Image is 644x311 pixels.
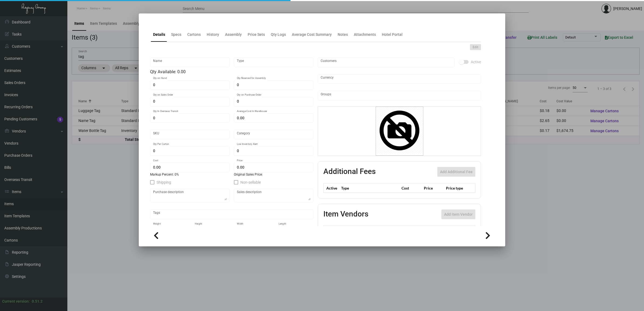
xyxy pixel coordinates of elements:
div: Current version: [2,299,30,304]
div: Hotel Portal [382,32,403,37]
th: Preffered [324,226,347,235]
div: 0.51.2 [32,299,43,304]
button: Edit [470,44,481,50]
div: History [207,32,219,37]
div: Attachments [354,32,376,37]
div: Qty Available: 0.00 [150,69,313,75]
th: Price type [445,183,469,193]
th: SKU [429,226,475,235]
button: Add Additional Fee [437,167,475,177]
input: Add new.. [321,93,478,98]
div: Notes [338,32,348,37]
th: Type [340,183,400,193]
div: Details [153,32,165,37]
th: Active [324,183,340,193]
th: Cost [400,183,422,193]
div: Average Cost Summary [292,32,332,37]
div: Specs [171,32,181,37]
button: Add item Vendor [441,209,475,219]
span: Shipping [157,179,171,186]
th: Vendor [346,226,429,235]
div: Price Sets [248,32,265,37]
th: Price [423,183,445,193]
h2: Item Vendors [323,209,368,219]
span: Add item Vendor [444,212,473,216]
div: Cartons [187,32,201,37]
div: Assembly [225,32,242,37]
span: Non-sellable [240,179,261,186]
span: Edit [473,45,478,50]
input: Add new.. [321,60,452,65]
span: Active [471,59,481,65]
h2: Additional Fees [323,167,376,177]
span: Add Additional Fee [440,170,473,174]
div: Qty Logs [271,32,286,37]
